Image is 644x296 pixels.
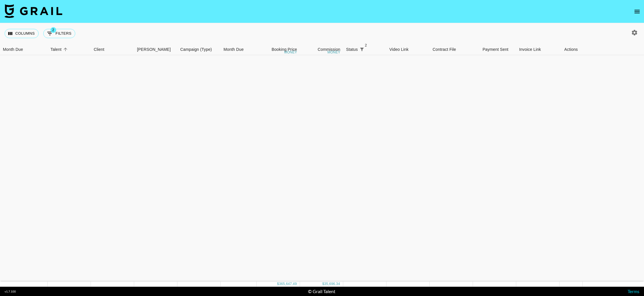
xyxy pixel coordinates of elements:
button: Select columns [5,29,39,38]
div: Talent [48,44,91,55]
div: Invoice Link [516,44,559,55]
div: Campaign (Type) [177,44,221,55]
button: Show filters [358,45,366,53]
div: Payment Sent [473,44,516,55]
div: Booker [134,44,177,55]
div: © Grail Talent [308,288,335,294]
div: Month Due [221,44,257,55]
div: Status [343,44,386,55]
div: money [284,51,297,54]
div: Payment Sent [482,44,508,55]
span: 2 [363,42,369,48]
div: Commission [318,44,340,55]
div: Talent [50,44,61,55]
div: Video Link [389,44,409,55]
div: $ [277,282,279,286]
div: Status [346,44,358,55]
div: Client [94,44,104,55]
a: Terms [628,288,639,294]
div: 365,647.49 [279,282,297,286]
div: Month Due [3,44,23,55]
div: money [327,51,340,54]
div: Actions [564,44,578,55]
button: open drawer [631,6,643,17]
div: Month Due [224,44,244,55]
div: Contract File [433,44,456,55]
div: Actions [559,44,583,55]
div: 35,696.34 [324,282,340,286]
div: Campaign (Type) [180,44,212,55]
span: 2 [50,27,56,33]
div: Booking Price [272,44,297,55]
div: $ [322,282,324,286]
button: Show filters [43,29,75,38]
div: Client [91,44,134,55]
div: v 1.7.100 [5,290,16,293]
div: Invoice Link [519,44,541,55]
button: Sort [366,45,374,53]
button: Sort [61,45,70,53]
div: [PERSON_NAME] [137,44,171,55]
img: Grail Talent [5,4,62,18]
div: Contract File [430,44,473,55]
div: 2 active filters [358,45,366,53]
div: Video Link [386,44,430,55]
